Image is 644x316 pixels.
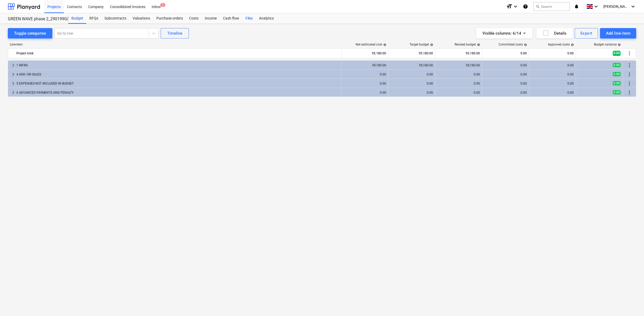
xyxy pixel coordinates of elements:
[593,3,599,10] i: keyboard_arrow_down
[626,50,633,56] span: More actions
[484,63,527,67] div: 0.00
[344,49,386,57] div: 59,180.00
[10,89,16,96] span: keyboard_arrow_right
[548,43,574,46] div: Approved costs
[575,28,598,38] button: Export
[484,91,527,94] div: 0.00
[499,43,527,46] div: Committed costs
[391,63,433,67] div: 59,180.00
[14,30,46,37] div: Toggle categories
[344,82,386,85] div: 0.00
[344,63,386,67] div: 59,180.00
[153,13,186,24] a: Purchase orders
[476,43,480,46] span: help
[68,13,86,24] a: Budget
[476,28,532,38] button: Visible columns:6/14
[630,3,636,10] i: keyboard_arrow_down
[391,82,433,85] div: 0.00
[484,73,527,76] div: 0.00
[531,73,574,76] div: 0.00
[202,13,220,24] a: Income
[16,61,339,69] div: 1 INFRA
[8,16,62,22] div: GREEN WAVE phase 2_2901990/2901996/2901997
[437,91,480,94] div: 0.00
[523,43,527,46] span: help
[16,70,339,79] div: 4 ADD- ON SALES
[617,43,621,46] span: help
[129,13,153,24] a: Valuations
[242,13,256,24] a: Files
[531,91,574,94] div: 0.00
[531,49,574,57] div: 0.00
[391,91,433,94] div: 0.00
[512,3,519,10] i: keyboard_arrow_down
[16,49,339,57] div: Project total
[626,80,633,87] span: More actions
[160,3,165,7] span: 1
[626,62,633,68] span: More actions
[437,82,480,85] div: 0.00
[600,28,636,38] button: Add line-item
[606,30,630,37] div: Add line-item
[536,28,573,38] button: Details
[570,43,574,46] span: help
[356,43,386,46] div: Net estimated cost
[161,28,189,38] button: Timeline
[531,82,574,85] div: 0.00
[536,4,540,9] span: search
[16,88,339,97] div: 6 ADVANCED PAYMENTS AND PENALTY
[391,49,433,57] div: 59,180.00
[523,3,528,10] i: Knowledge base
[167,30,182,37] div: Timeline
[410,43,433,46] div: Target budget
[344,91,386,94] div: 0.00
[618,291,644,316] iframe: Chat Widget
[391,73,433,76] div: 0.00
[344,73,386,76] div: 0.00
[16,79,339,88] div: 5 EXPENSES NOT INCLUDED IN BUDGET
[429,43,433,46] span: help
[482,30,526,37] div: Visible columns : 6/14
[86,13,101,24] a: RFQs
[186,13,202,24] a: Costs
[8,28,52,38] button: Toggle categories
[613,72,621,76] span: 0.00
[455,43,480,46] div: Revised budget
[613,90,621,94] span: 0.00
[603,4,629,9] span: [PERSON_NAME] Zdanaviciene
[531,63,574,67] div: 0.00
[382,43,386,46] span: help
[533,2,570,11] button: Search
[8,43,342,46] div: Line-item
[580,30,592,37] div: Export
[613,51,621,56] span: 0.00
[10,80,16,87] span: keyboard_arrow_right
[626,89,633,96] span: More actions
[220,13,242,24] a: Cash flow
[101,13,129,24] a: Subcontracts
[574,3,579,10] i: notifications
[10,62,16,68] span: keyboard_arrow_right
[484,49,527,57] div: 0.00
[437,49,480,57] div: 59,180.00
[437,73,480,76] div: 0.00
[626,71,633,78] span: More actions
[594,43,621,46] div: Budget variance
[10,71,16,78] span: keyboard_arrow_right
[543,30,566,37] div: Details
[506,3,512,10] i: format_size
[437,63,480,67] div: 59,180.00
[613,81,621,85] span: 0.00
[256,13,277,24] a: Analytics
[484,82,527,85] div: 0.00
